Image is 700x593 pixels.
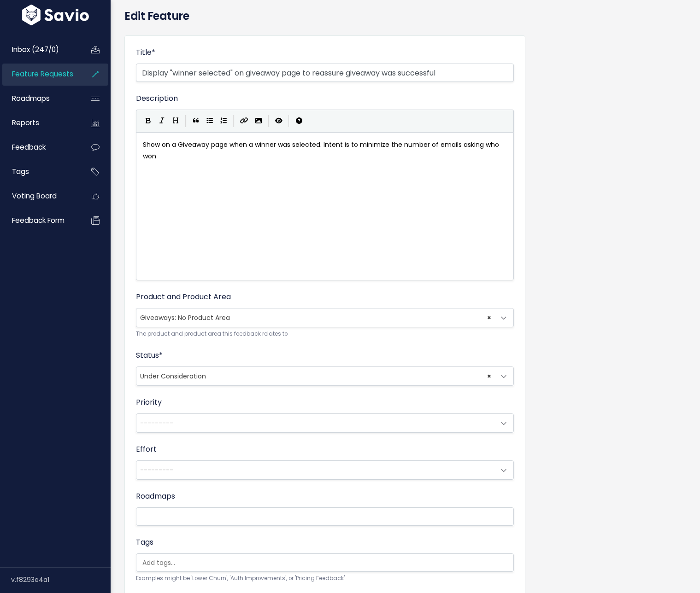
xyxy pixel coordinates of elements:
[2,186,76,207] a: Voting Board
[136,291,231,302] label: Product and Product Area
[143,140,501,161] span: Show on a Giveaway page when a winner was selected. Intent is to minimize the number of emails as...
[141,114,155,128] button: Bold
[185,115,186,127] i: |
[288,115,289,127] i: |
[237,114,252,128] button: Create Link
[233,115,234,127] i: |
[11,568,111,592] div: v.f8293e4a1
[155,114,169,128] button: Italic
[136,444,157,455] label: Effort
[487,367,491,385] span: ×
[12,45,59,54] span: Inbox (247/0)
[2,64,76,85] a: Feature Requests
[268,115,269,127] i: |
[12,93,50,103] span: Roadmaps
[203,114,217,128] button: Generic List
[487,308,491,327] span: ×
[169,114,182,128] button: Heading
[124,8,686,24] h4: Edit Feature
[136,47,155,58] label: Title
[136,574,514,583] small: Examples might be 'Lower Churn', 'Auth Improvements', or 'Pricing Feedback'
[2,161,76,182] a: Tags
[136,350,163,361] label: Status
[136,64,514,82] input: Keep it short and sweet
[217,114,230,128] button: Numbered List
[136,329,514,339] small: The product and product area this feedback relates to
[136,93,178,104] label: Description
[12,142,46,152] span: Feedback
[20,5,91,25] img: logo-white.9d6f32f41409.svg
[2,137,76,158] a: Feedback
[2,39,76,60] a: Inbox (247/0)
[12,118,39,128] span: Reports
[136,308,495,327] span: Giveaways: No Product Area
[136,537,153,548] label: Tags
[2,88,76,109] a: Roadmaps
[12,167,29,176] span: Tags
[136,367,495,385] span: Under Consideration
[189,114,203,128] button: Quote
[136,491,175,502] label: Roadmaps
[140,419,173,428] span: ---------
[136,366,514,386] span: Under Consideration
[2,210,76,231] a: Feedback form
[252,114,265,128] button: Import an image
[292,114,306,128] button: Markdown Guide
[136,308,514,327] span: Giveaways: No Product Area
[12,69,73,79] span: Feature Requests
[272,114,286,128] button: Toggle Preview
[2,112,76,134] a: Reports
[140,465,173,475] span: ---------
[136,397,162,408] label: Priority
[12,215,65,225] span: Feedback form
[139,558,516,568] input: Add tags...
[12,191,57,201] span: Voting Board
